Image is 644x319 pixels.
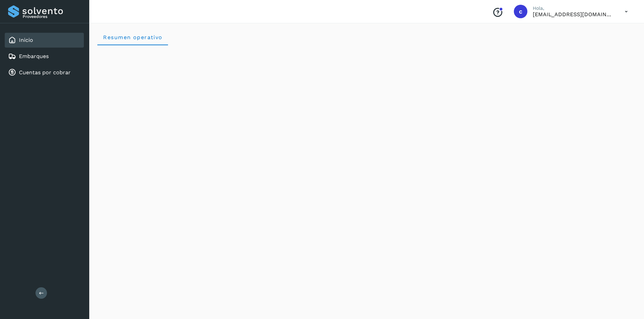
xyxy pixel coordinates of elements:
div: Inicio [5,33,84,48]
div: Embarques [5,49,84,64]
div: Cuentas por cobrar [5,65,84,80]
p: cuentas3@enlacesmet.com.mx [533,11,614,18]
p: Proveedores [23,14,81,19]
a: Inicio [19,37,33,43]
p: Hola, [533,5,614,11]
a: Embarques [19,53,49,59]
span: Resumen operativo [103,34,163,41]
a: Cuentas por cobrar [19,69,71,76]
